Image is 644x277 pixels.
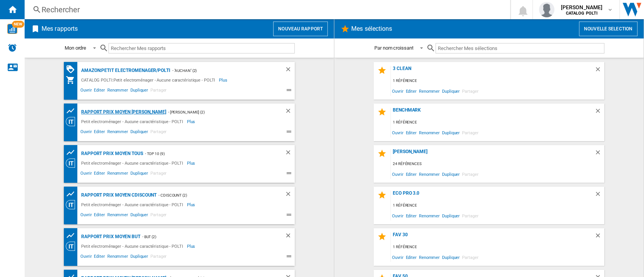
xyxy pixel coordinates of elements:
[66,65,79,74] div: Matrice PROMOTIONS
[66,148,79,157] div: Tableau des prix des produits
[435,43,604,53] input: Rechercher Mes sélections
[391,107,594,118] div: BENCHMARK
[219,75,229,85] span: Plus
[187,117,197,126] span: Plus
[391,159,604,169] div: 24 références
[129,211,149,220] span: Dupliquer
[79,211,93,220] span: Ouvrir
[79,242,187,251] div: Petit electroménager - Aucune caractéristique - POLTI
[149,211,168,220] span: Partager
[66,231,79,240] div: Tableau des prix des produits
[461,210,479,221] span: Partager
[79,232,140,242] div: Rapport Prix Moyen BUT
[418,86,441,96] span: Renommer
[93,253,106,262] span: Editer
[374,45,413,51] div: Par nom croissant
[391,232,594,242] div: FAV 30
[418,169,441,179] span: Renommer
[106,87,129,96] span: Renommer
[140,232,269,242] div: - BUT (2)
[79,117,187,126] div: Petit electroménager - Aucune caractéristique - POLTI
[79,170,93,179] span: Ouvrir
[79,107,166,117] div: Rapport Prix Moyen [PERSON_NAME]
[66,242,79,251] div: Vision Catégorie
[391,190,594,201] div: Eco Pro 3.0
[79,75,219,85] div: CATALOG POLTI:Petit electroménager - Aucune caractéristique - POLTI
[149,128,168,137] span: Partager
[66,159,79,168] div: Vision Catégorie
[66,200,79,209] div: Vision Catégorie
[93,128,106,137] span: Editer
[579,22,637,36] button: Nouvelle selection
[418,210,441,221] span: Renommer
[273,22,328,36] button: Nouveau rapport
[187,242,197,251] span: Plus
[166,107,269,117] div: - [PERSON_NAME] (2)
[391,242,604,252] div: 1 référence
[79,159,187,168] div: Petit electroménager - Aucune caractéristique - POLTI
[461,86,479,96] span: Partager
[106,128,129,137] span: Renommer
[539,2,554,17] img: profile.jpg
[391,127,404,138] span: Ouvrir
[79,190,157,200] div: Rapport Prix Moyen CDiscount
[79,66,170,75] div: AMAZON:Petit electromenager/POLTI
[106,253,129,262] span: Renommer
[66,117,79,126] div: Vision Catégorie
[418,127,441,138] span: Renommer
[93,87,106,96] span: Editer
[79,200,187,209] div: Petit electroménager - Aucune caractéristique - POLTI
[65,45,86,51] div: Mon ordre
[149,253,168,262] span: Partager
[441,169,461,179] span: Dupliquer
[79,128,93,137] span: Ouvrir
[391,169,404,179] span: Ouvrir
[391,86,404,96] span: Ouvrir
[461,252,479,262] span: Partager
[7,24,17,34] img: wise-card.svg
[391,149,594,159] div: [PERSON_NAME]
[441,127,461,138] span: Dupliquer
[404,210,417,221] span: Editer
[129,128,149,137] span: Dupliquer
[8,43,17,52] img: alerts-logo.svg
[391,252,404,262] span: Ouvrir
[106,211,129,220] span: Renommer
[561,3,602,11] span: [PERSON_NAME]
[149,170,168,179] span: Partager
[594,232,604,242] div: Supprimer
[404,86,417,96] span: Editer
[79,149,143,159] div: Rapport Prix Moyen Tous
[42,4,490,15] div: Rechercher
[79,253,93,262] span: Ouvrir
[594,149,604,159] div: Supprimer
[108,43,295,53] input: Rechercher Mes rapports
[350,22,394,36] h2: Mes sélections
[40,22,79,36] h2: Mes rapports
[441,86,461,96] span: Dupliquer
[391,210,404,221] span: Ouvrir
[441,252,461,262] span: Dupliquer
[66,75,79,85] div: Mon assortiment
[12,21,24,28] span: NEW
[285,66,295,75] div: Supprimer
[594,107,604,118] div: Supprimer
[187,200,197,209] span: Plus
[285,149,295,159] div: Supprimer
[66,189,79,199] div: Tableau des prix des produits
[391,66,594,76] div: 3 Clean
[129,170,149,179] span: Dupliquer
[285,107,295,117] div: Supprimer
[149,87,168,96] span: Partager
[170,66,269,75] div: - "Auchan" (2)
[404,252,417,262] span: Editer
[391,76,604,86] div: 1 référence
[594,66,604,76] div: Supprimer
[594,190,604,201] div: Supprimer
[404,169,417,179] span: Editer
[461,127,479,138] span: Partager
[79,87,93,96] span: Ouvrir
[143,149,269,159] div: - Top 10 (9)
[187,159,197,168] span: Plus
[441,210,461,221] span: Dupliquer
